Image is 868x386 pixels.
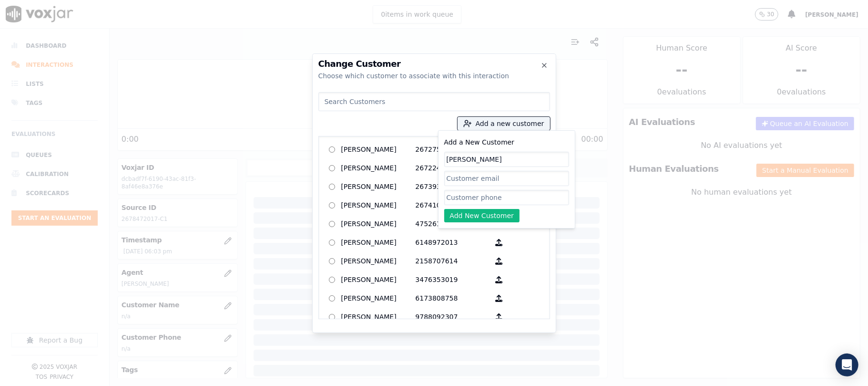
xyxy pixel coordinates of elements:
[318,60,550,68] h2: Change Customer
[341,235,416,250] p: [PERSON_NAME]
[458,117,550,130] button: Add a new customer
[416,235,490,250] p: 6148972013
[329,295,335,302] input: [PERSON_NAME] 6173808758
[490,272,509,287] button: [PERSON_NAME] 3476353019
[416,217,490,231] p: 4752610421
[416,310,490,324] p: 9788092307
[341,161,416,176] p: [PERSON_NAME]
[341,254,416,269] p: [PERSON_NAME]
[490,291,509,306] button: [PERSON_NAME] 6173808758
[318,71,550,81] div: Choose which customer to associate with this interaction
[341,291,416,306] p: [PERSON_NAME]
[329,258,335,264] input: [PERSON_NAME] 2158707614
[416,161,490,176] p: 2672240075
[416,198,490,213] p: 2674106790
[444,171,569,186] input: Customer email
[341,179,416,194] p: [PERSON_NAME]
[341,198,416,213] p: [PERSON_NAME]
[329,202,335,209] input: [PERSON_NAME] 2674106790
[329,277,335,283] input: [PERSON_NAME] 3476353019
[416,179,490,194] p: 2673930377
[416,142,490,157] p: 2672759887_2674997479
[329,221,335,227] input: [PERSON_NAME] 4752610421
[416,254,490,269] p: 2158707614
[329,184,335,190] input: [PERSON_NAME] 2673930377
[341,142,416,157] p: [PERSON_NAME]
[490,235,509,250] button: [PERSON_NAME] 6148972013
[329,240,335,246] input: [PERSON_NAME] 6148972013
[444,209,520,222] button: Add New Customer
[329,314,335,320] input: [PERSON_NAME] 9788092307
[318,92,550,111] input: Search Customers
[329,146,335,153] input: [PERSON_NAME] 2672759887_2674997479
[490,310,509,324] button: [PERSON_NAME] 9788092307
[836,354,858,376] div: Open Intercom Messenger
[329,165,335,171] input: [PERSON_NAME] 2672240075
[416,272,490,287] p: 3476353019
[341,272,416,287] p: [PERSON_NAME]
[341,217,416,231] p: [PERSON_NAME]
[444,152,569,167] input: Customer name
[490,254,509,269] button: [PERSON_NAME] 2158707614
[416,291,490,306] p: 6173808758
[341,310,416,324] p: [PERSON_NAME]
[444,190,569,205] input: Customer phone
[444,138,515,146] label: Add a New Customer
